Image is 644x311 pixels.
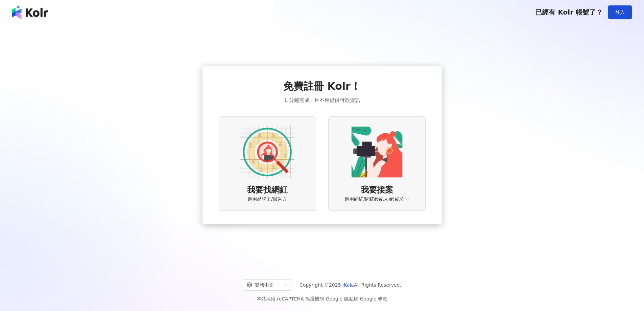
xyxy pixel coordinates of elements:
[361,184,393,196] span: 我要接案
[535,8,603,16] span: 已經有 Kolr 帳號了？
[608,5,632,19] button: 登入
[324,296,326,302] span: |
[344,196,409,203] span: 適用網紅/網紅經紀人/經紀公司
[247,184,288,196] span: 我要找網紅
[247,196,287,203] span: 適用品牌主/廣告方
[247,280,281,290] div: 繁體中文
[240,125,294,179] img: AD identity option
[284,96,360,104] span: 1 分鐘完成，且不用提供付款資訊
[12,5,48,19] img: logo
[360,296,387,302] a: Google 條款
[283,79,361,93] span: 免費註冊 Kolr！
[358,296,360,302] span: |
[257,295,387,303] span: 本站採用 reCAPTCHA 保護機制
[300,281,401,289] span: Copyright © 2025 All Rights Reserved.
[342,282,354,288] a: iKala
[350,125,404,179] img: KOL identity option
[615,9,625,15] span: 登入
[326,296,358,302] a: Google 隱私權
